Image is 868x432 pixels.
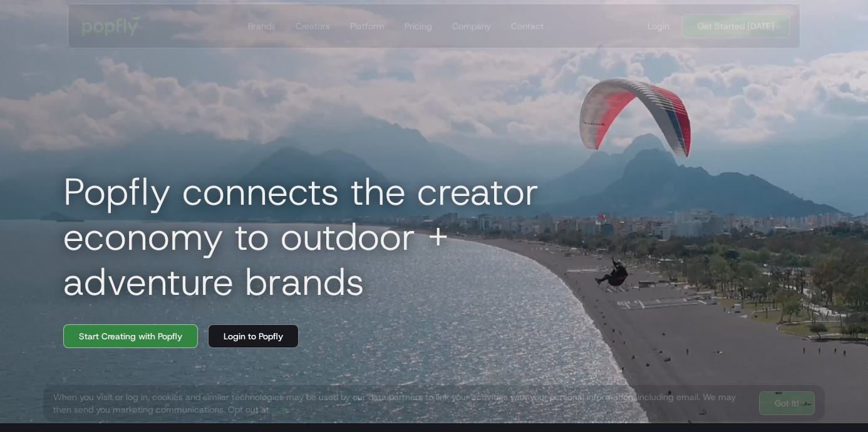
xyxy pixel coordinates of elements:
[243,4,281,48] a: Brands
[682,14,790,38] a: Get Started [DATE]
[506,4,549,48] a: Contact
[53,391,749,416] div: When you visit or log in, cookies and similar technologies may be used by our data partners to li...
[63,324,198,348] a: Start Creating with Popfly
[345,4,390,48] a: Platform
[447,4,496,48] a: Company
[643,20,674,33] a: Login
[400,4,437,48] a: Pricing
[405,20,432,33] div: Pricing
[208,324,299,348] a: Login to Popfly
[291,4,335,48] a: Creators
[73,8,154,45] a: home
[648,20,669,33] div: Login
[759,391,815,415] a: Got It!
[452,20,491,33] div: Company
[248,20,276,33] div: Brands
[296,20,330,33] div: Creators
[350,20,385,33] div: Platform
[511,20,544,33] div: Contact
[269,404,287,415] a: here
[53,169,617,304] h1: Popfly connects the creator economy to outdoor + adventure brands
